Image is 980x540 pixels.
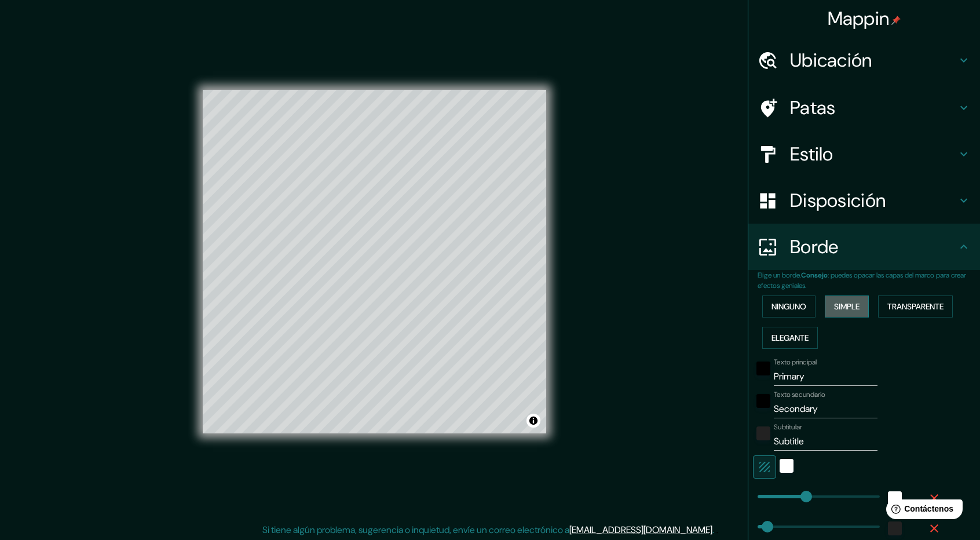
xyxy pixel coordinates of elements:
[780,459,793,473] button: blanco
[756,394,770,408] button: negro
[756,426,770,440] button: color-222222
[790,235,839,259] font: Borde
[758,271,801,280] font: Elige un borde.
[748,224,980,270] div: Borde
[762,295,816,318] button: Ninguno
[262,524,569,536] font: Si tiene algún problema, sugerencia o inquietud, envíe un correo electrónico a
[825,295,869,318] button: Simple
[756,362,770,375] button: negro
[888,521,902,535] button: color-222222
[771,301,806,312] font: Ninguno
[714,523,716,536] font: .
[748,85,980,131] div: Patas
[790,96,836,120] font: Patas
[834,301,860,312] font: Simple
[569,524,712,536] a: [EMAIL_ADDRESS][DOMAIN_NAME]
[891,16,901,25] img: pin-icon.png
[790,48,872,72] font: Ubicación
[748,177,980,224] div: Disposición
[748,131,980,177] div: Estilo
[828,6,890,31] font: Mappin
[758,271,966,290] font: : puedes opacar las capas del marco para crear efectos geniales.
[774,390,825,399] font: Texto secundario
[712,524,714,536] font: .
[801,271,828,280] font: Consejo
[748,37,980,83] div: Ubicación
[762,327,818,349] button: Elegante
[716,523,718,536] font: .
[526,414,540,428] button: Activar o desactivar atribución
[790,188,886,213] font: Disposición
[877,495,967,527] iframe: Lanzador de widgets de ayuda
[771,333,809,343] font: Elegante
[774,357,817,367] font: Texto principal
[887,301,944,312] font: Transparente
[888,491,902,505] button: blanco
[878,295,953,318] button: Transparente
[790,142,833,166] font: Estilo
[774,422,802,432] font: Subtitular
